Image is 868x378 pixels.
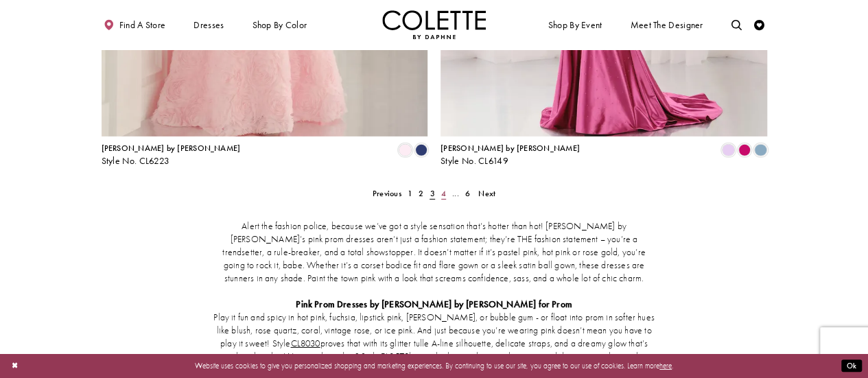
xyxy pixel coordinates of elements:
span: Previous [373,188,401,199]
a: Prev Page [369,186,404,201]
i: Light Pink [399,144,411,156]
span: Shop by color [250,10,309,39]
a: Check Wishlist [751,10,767,39]
a: CL8570 [379,351,409,362]
span: 1 [408,188,412,199]
div: Colette by Daphne Style No. CL6223 [102,144,241,166]
span: Style No. CL6149 [441,155,508,167]
p: Website uses cookies to give you personalized shopping and marketing experiences. By continuing t... [75,359,793,373]
a: Find a store [102,10,168,39]
i: Dusty Blue [754,144,766,156]
span: ... [452,188,459,199]
span: Find a store [119,20,166,30]
a: Next Page [476,186,499,201]
img: Colette by Daphne [382,10,486,39]
span: 2 [419,188,423,199]
span: Style No. CL6223 [102,155,170,167]
div: Colette by Daphne Style No. CL6149 [441,144,580,166]
span: Shop by color [252,20,307,30]
a: 6 [462,186,473,201]
span: Dresses [193,20,224,30]
a: 4 [438,186,449,201]
a: Visit Home Page [382,10,486,39]
span: 3 [430,188,434,199]
button: Close Dialog [6,357,23,375]
a: Toggle search [729,10,744,39]
span: [PERSON_NAME] by [PERSON_NAME] [102,143,241,154]
a: ... [449,186,462,201]
span: 6 [465,188,470,199]
span: Shop By Event [546,10,605,39]
i: Raspberry [738,144,751,156]
span: Next [478,188,495,199]
span: 4 [441,188,446,199]
p: Play it fun and spicy in hot pink, fuchsia, lipstick pink, [PERSON_NAME], or bubble gum - or floa... [213,311,655,377]
span: Dresses [191,10,226,39]
span: Meet the designer [630,20,703,30]
a: 1 [404,186,415,201]
span: Current page [427,186,438,201]
i: Navy Blue [415,144,427,156]
span: Shop By Event [548,20,602,30]
span: [PERSON_NAME] by [PERSON_NAME] [441,143,580,154]
a: here [659,361,672,370]
a: CL8030 [290,338,320,349]
a: Meet the designer [628,10,706,39]
a: 2 [415,186,426,201]
button: Submit Dialog [841,359,862,373]
strong: Pink Prom Dresses by [PERSON_NAME] by [PERSON_NAME] for Prom [296,298,572,310]
i: Lilac [722,144,734,156]
p: Alert the fashion police, because we’ve got a style sensation that’s hotter than hot! [PERSON_NAM... [213,220,655,285]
